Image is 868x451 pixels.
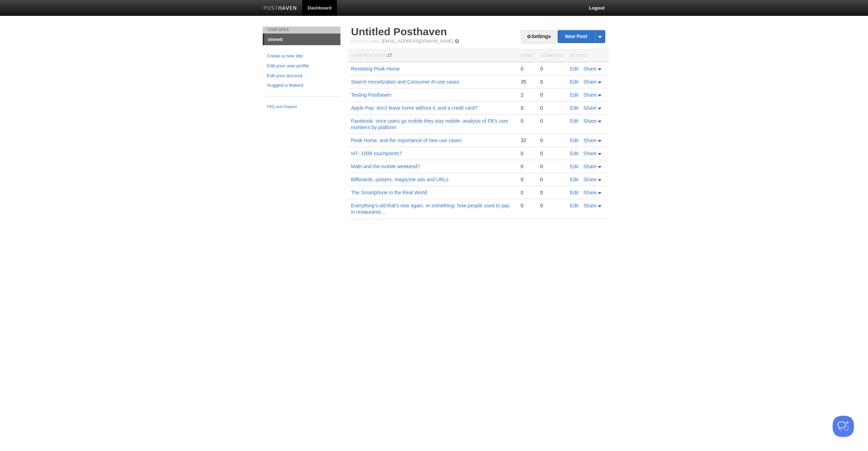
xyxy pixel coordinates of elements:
[351,177,448,182] a: Billboards, posters, magazine ads and URLs
[347,49,517,62] th: Homepage Views
[351,118,509,130] a: Facebook- once users go mobile they stay mobile- analysis of FB’s user numbers by platform
[521,118,533,124] div: 0
[382,39,453,44] a: [EMAIL_ADDRESS][DOMAIN_NAME]
[351,26,447,37] a: Untitled Posthaven
[583,92,596,98] span: Share
[263,26,340,33] li: Your Sites
[267,104,336,110] a: FAQ and Support
[570,92,578,98] a: Edit
[540,92,563,98] div: 0
[521,150,533,157] div: 0
[570,79,578,85] a: Edit
[351,151,402,156] a: IoT- 100B touchpoints?
[351,203,510,215] a: Everything’s old that’s new again, or something- how people used to pay in restaurants…
[540,189,563,196] div: 0
[517,49,536,62] th: Views
[540,137,563,144] div: 0
[351,138,462,143] a: Peak Horse, and the importance of new use cases
[267,62,336,70] a: Edit your user profile
[521,137,533,144] div: 32
[583,203,596,208] span: Share
[351,66,400,72] a: Revisiting Peak Horse
[351,39,380,43] span: Post by Email
[351,79,459,85] a: Search monetization and Consumer AI use cases
[570,190,578,195] a: Edit
[570,151,578,156] a: Edit
[570,105,578,111] a: Edit
[566,49,609,62] th: Actions
[540,163,563,170] div: 0
[570,118,578,124] a: Edit
[351,105,477,111] a: Apple Pay- don’t leave home without it, and a credit card?
[521,79,533,85] div: 35
[267,72,336,80] a: Edit your account
[583,79,596,85] span: Share
[583,118,596,124] span: Share
[540,150,563,157] div: 0
[570,138,578,143] a: Edit
[351,92,391,98] a: Testing Posthaven
[264,34,340,45] a: simnett
[570,203,578,208] a: Edit
[351,164,420,169] a: Math and the mobile weekend?
[521,163,533,170] div: 0
[570,66,578,72] a: Edit
[583,164,596,169] span: Share
[521,105,533,111] div: 0
[570,177,578,182] a: Edit
[540,176,563,183] div: 0
[540,202,563,209] div: 0
[558,30,605,43] a: New Post
[387,53,392,58] span: 17
[583,177,596,182] span: Share
[583,105,596,111] span: Share
[521,66,533,72] div: 0
[583,190,596,195] span: Share
[583,138,596,143] span: Share
[263,6,297,11] img: Posthaven-bar
[540,66,563,72] div: 0
[521,176,533,183] div: 0
[521,202,533,209] div: 0
[537,49,566,62] th: Comments
[540,79,563,85] div: 0
[540,118,563,124] div: 0
[521,92,533,98] div: 2
[583,151,596,156] span: Share
[583,66,596,72] span: Share
[267,82,336,89] a: Suggest a feature
[540,105,563,111] div: 0
[521,189,533,196] div: 0
[351,190,427,195] a: The Smartphone in the Real World
[521,30,556,43] a: Settings
[570,164,578,169] a: Edit
[833,416,854,437] iframe: Help Scout Beacon - Open
[267,53,336,60] a: Create a new site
